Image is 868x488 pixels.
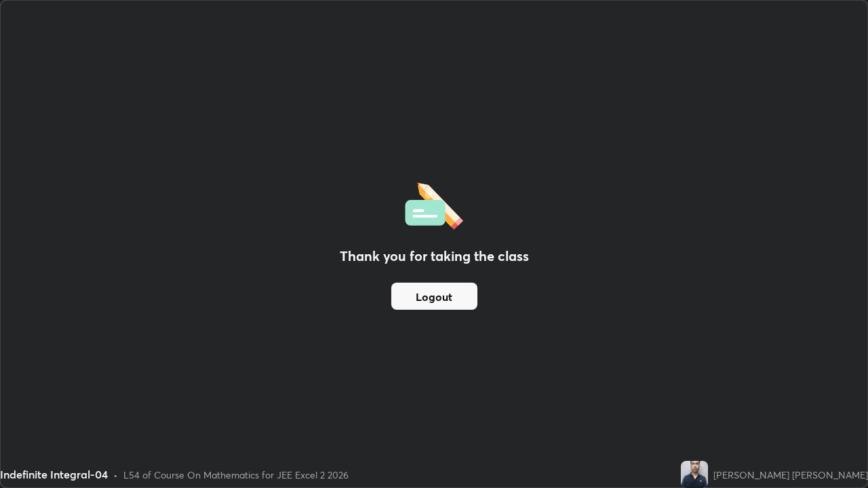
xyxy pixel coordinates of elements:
[713,468,868,482] div: [PERSON_NAME] [PERSON_NAME]
[340,246,529,266] h2: Thank you for taking the class
[405,178,463,230] img: offlineFeedback.1438e8b3.svg
[391,283,477,310] button: Logout
[681,461,708,488] img: 728851b231a346828a067bae34aac203.jpg
[123,468,349,482] div: L54 of Course On Mathematics for JEE Excel 2 2026
[113,468,118,482] div: •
